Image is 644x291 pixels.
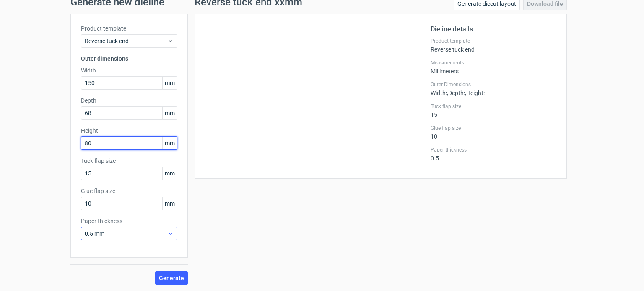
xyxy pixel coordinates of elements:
[162,167,177,180] span: mm
[431,125,556,131] label: Glue flap size
[447,90,465,96] span: , Depth :
[431,125,556,140] div: 10
[155,271,188,285] button: Generate
[431,90,447,96] span: Width :
[431,38,556,53] div: Reverse tuck end
[431,38,556,44] label: Product template
[81,157,177,165] label: Tuck flap size
[85,37,167,45] span: Reverse tuck end
[162,197,177,210] span: mm
[162,137,177,149] span: mm
[162,107,177,119] span: mm
[81,24,177,33] label: Product template
[81,187,177,195] label: Glue flap size
[431,147,556,153] label: Paper thickness
[431,59,556,66] label: Measurements
[81,96,177,105] label: Depth
[159,275,184,281] span: Generate
[465,90,485,96] span: , Height :
[431,81,556,88] label: Outer Dimensions
[431,103,556,110] label: Tuck flap size
[431,59,556,75] div: Millimeters
[162,77,177,89] span: mm
[431,147,556,162] div: 0.5
[431,24,556,34] h2: Dieline details
[81,126,177,135] label: Height
[81,54,177,63] h3: Outer dimensions
[85,229,167,238] span: 0.5 mm
[81,217,177,225] label: Paper thickness
[81,66,177,75] label: Width
[431,103,556,118] div: 15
